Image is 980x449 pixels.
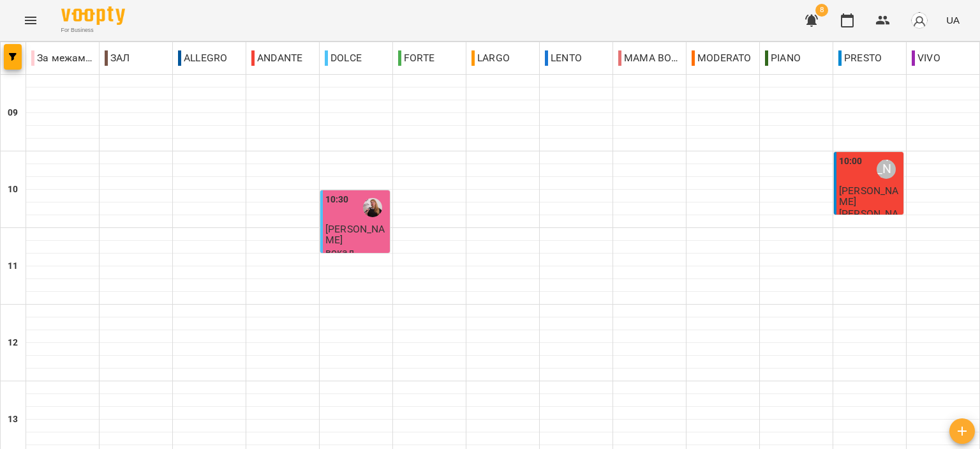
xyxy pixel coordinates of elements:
[815,4,828,17] span: 8
[8,336,18,350] h6: 12
[178,50,227,66] p: ALLEGRO
[31,50,94,66] p: За межами школи
[941,8,965,32] button: UA
[838,50,882,66] p: PRESTO
[398,50,434,66] p: FORTE
[946,13,960,27] span: UA
[877,160,896,179] div: Юдіна Альона
[839,185,898,208] span: [PERSON_NAME]
[325,223,385,246] span: [PERSON_NAME]
[618,50,681,66] p: MAMA BOSS
[949,418,975,444] button: Створити урок
[692,50,751,66] p: MODERATO
[325,247,354,257] p: вокал
[8,413,18,427] h6: 13
[8,183,18,197] h6: 10
[61,26,125,34] span: For Business
[471,50,510,66] p: LARGO
[545,50,582,66] p: LENTO
[8,259,18,273] h6: 11
[325,193,349,207] label: 10:30
[251,50,302,66] p: ANDANTE
[61,6,125,25] img: Voopty Logo
[910,11,928,29] img: avatar_s.png
[15,5,46,36] button: Menu
[839,155,863,169] label: 10:00
[105,50,130,66] p: ЗАЛ
[325,50,362,66] p: DOLCE
[912,50,940,66] p: VIVO
[363,198,382,217] img: Корма Світлана
[765,50,801,66] p: PIANO
[839,208,901,231] p: [PERSON_NAME]
[8,106,18,120] h6: 09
